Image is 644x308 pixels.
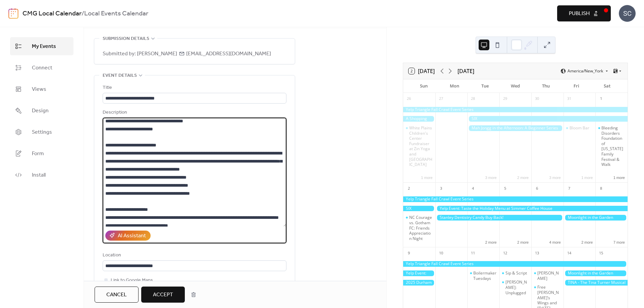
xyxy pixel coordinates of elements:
div: Yelp Event: Taste the Holiday Menu at Simmer Coffee House [435,206,628,211]
div: Moonlight in the Garden [563,270,628,276]
span: Event details [103,72,137,80]
div: Location [103,251,285,259]
div: Yelp Event: Taste the Holiday Menu at Simmer Coffee House [403,270,435,276]
div: Bleeding Disorders Foundation of [US_STATE] Family Festival & Walk [601,125,625,167]
div: 5 [501,185,509,192]
a: Views [10,80,73,98]
div: 9 [405,249,413,257]
div: Moonlight in the Garden [563,215,628,221]
span: Design [32,107,49,115]
div: 2 [405,185,413,192]
div: Sip & Script [499,270,532,276]
div: White Plains Children's Center Fundraiser at Zin Yoga and Wine Lounge [403,125,435,167]
a: Form [10,144,73,163]
div: SC [619,5,636,22]
div: 1 [597,95,605,103]
b: / [82,7,84,20]
button: 1 more [579,174,595,180]
div: 31 [566,95,573,103]
button: Accept [141,287,185,303]
div: Description [103,109,285,117]
div: 4 [469,185,477,192]
span: Accept [153,291,173,299]
div: 2025 Durham Pottery Tour [403,280,435,286]
div: Mon [439,79,470,93]
div: Sat [592,79,622,93]
div: [DATE] [458,67,474,75]
div: Stanley Dentistry Candy Buy Back! [435,215,563,221]
div: SIX [467,116,628,122]
div: Bloom Bar [563,125,596,131]
div: Thu [531,79,561,93]
button: 2 more [515,239,531,245]
button: 3 more [482,174,499,180]
div: 30 [533,95,541,103]
div: Sip & Script [505,270,527,276]
span: Form [32,150,44,158]
div: Bleeding Disorders Foundation of North Carolina Family Festival & Walk [595,125,628,167]
span: Submitted by: [PERSON_NAME] [EMAIL_ADDRESS][DOMAIN_NAME] [103,50,271,58]
button: AI Assistant [105,231,151,241]
button: Cancel [95,287,139,303]
div: 13 [533,249,541,257]
span: Install [32,171,46,179]
button: 4 more [547,239,563,245]
div: 26 [405,95,413,103]
a: Settings [10,123,73,141]
a: Install [10,166,73,184]
div: 12 [501,249,509,257]
div: Yelp Triangle Fall Crawl Event Series [403,261,628,267]
div: NC Courage vs. Gotham FC: Friends Appreciation Night [409,215,433,241]
div: Tue [470,79,500,93]
button: 1 more [418,174,435,180]
div: Bloom Bar [570,125,589,131]
button: 7 more [611,239,628,245]
a: Connect [10,59,73,77]
div: Walker Hayes: Unplugged [499,280,532,295]
div: 3 [437,185,445,192]
div: White Plains Children's Center Fundraiser at Zin Yoga and [GEOGRAPHIC_DATA] [409,125,433,167]
button: 2 more [515,174,531,180]
div: Yelp Triangle Fall Crawl Event Series [403,196,628,202]
div: 28 [469,95,477,103]
div: 14 [566,249,573,257]
span: Views [32,85,46,94]
button: 2 more [579,239,595,245]
div: 27 [437,95,445,103]
div: Yelp Triangle Fall Crawl Event Series [403,107,628,113]
div: 8 [597,185,605,192]
div: Mah Jongg in the Afternoon: A Beginner Series of Lessons [467,125,563,131]
a: CMG Local Calendar [22,7,82,20]
div: 7 [566,185,573,192]
div: [PERSON_NAME]: Unplugged [505,280,529,295]
span: Link to Google Maps [111,276,153,285]
div: Title [103,84,285,92]
span: My Events [32,43,56,51]
div: 15 [597,249,605,257]
a: Design [10,102,73,120]
div: 10 [437,249,445,257]
div: A Shopping SPREE! [403,116,435,122]
span: Publish [569,10,590,18]
a: My Events [10,37,73,55]
div: Boilermaker Tuesdays [467,270,499,281]
div: AI Assistant [118,232,146,240]
div: 11 [469,249,477,257]
span: Connect [32,64,52,72]
div: 6 [533,185,541,192]
div: TINA - The Tina Turner Musical [563,280,628,286]
button: 2[DATE] [406,66,437,76]
button: 2 more [482,239,499,245]
span: Submission details [103,35,149,43]
button: 1 more [611,174,628,180]
button: Publish [557,5,611,21]
div: Sun [409,79,439,93]
div: Wed [500,79,531,93]
span: Settings [32,128,52,136]
div: 29 [501,95,509,103]
button: 3 more [547,174,563,180]
img: logo [8,8,18,19]
div: NC Courage vs. Gotham FC: Friends Appreciation Night [403,215,435,241]
b: Local Events Calendar [84,7,148,20]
